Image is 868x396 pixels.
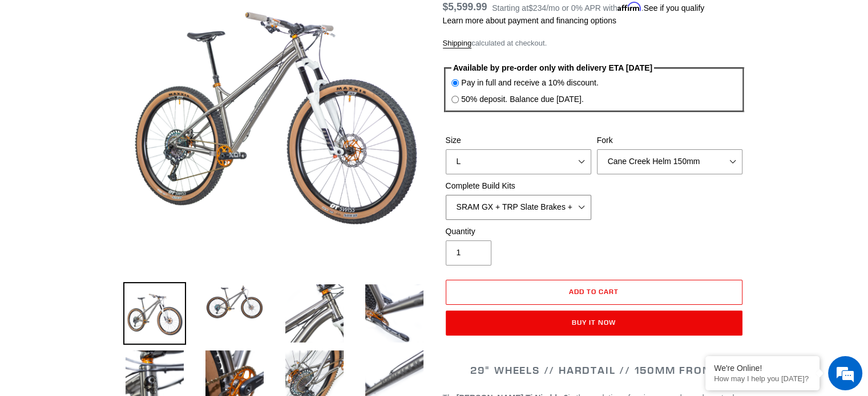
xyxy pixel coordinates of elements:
[443,1,487,13] span: $5,599.99
[283,282,346,345] img: Load image into Gallery viewer, TI NIMBLE 9
[461,93,584,105] label: 50% deposit. Balance due [DATE].
[6,270,217,310] textarea: Type your message and hit 'Enter'
[203,282,266,322] img: Load image into Gallery viewer, TI NIMBLE 9
[66,123,158,238] span: We're online!
[13,63,30,80] div: Navigation go back
[714,364,811,373] div: We're Online!
[443,38,745,49] div: calculated at checkout.
[123,282,186,345] img: Load image into Gallery viewer, TI NIMBLE 9
[569,287,619,296] span: Add to cart
[446,180,591,192] label: Complete Build Kits
[363,282,426,345] img: Load image into Gallery viewer, TI NIMBLE 9
[451,62,654,74] legend: Available by pre-order only with delivery ETA [DATE]
[461,77,598,89] label: Pay in full and receive a 10% discount.
[446,226,591,238] label: Quantity
[714,374,811,383] p: How may I help you today?
[446,311,742,336] button: Buy it now
[617,2,641,11] span: Affirm
[76,64,209,79] div: Chat with us now
[443,16,616,25] a: Learn more about payment and financing options
[470,364,718,377] span: 29" WHEELS // HARDTAIL // 150MM FRONT
[37,57,65,85] img: d_696896380_company_1647369064580_696896380
[528,3,546,13] span: $234
[597,134,742,146] label: Fork
[446,280,742,305] button: Add to cart
[446,134,591,146] label: Size
[443,39,472,48] a: Shipping
[643,3,704,13] a: See if you qualify - Learn more about Affirm Financing (opens in modal)
[187,6,215,33] div: Minimize live chat window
